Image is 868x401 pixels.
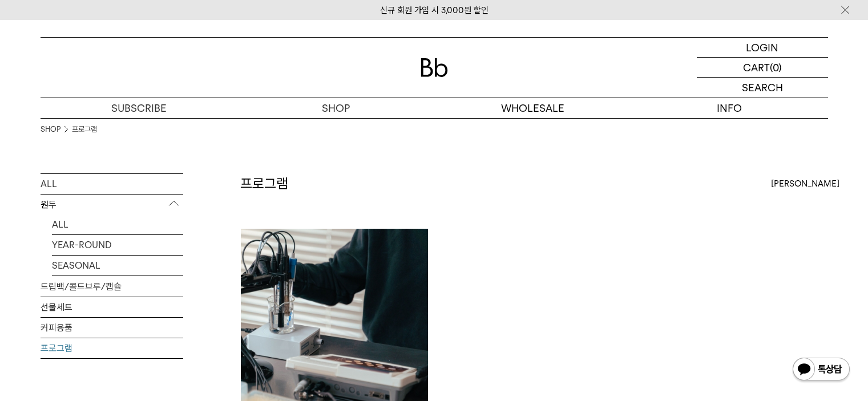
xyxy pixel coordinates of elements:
p: 원두 [41,195,183,215]
a: 신규 회원 가입 시 3,000원 할인 [380,5,488,15]
a: 프로그램 [72,124,97,135]
a: YEAR-ROUND [52,235,183,255]
a: LOGIN [697,38,828,58]
a: SEASONAL [52,256,183,276]
a: SHOP [237,98,434,118]
a: 커피용품 [41,318,183,338]
span: [PERSON_NAME] [771,177,839,191]
p: INFO [631,98,828,118]
a: 선물세트 [41,297,183,317]
a: SHOP [41,124,60,135]
a: CART (0) [697,58,828,78]
img: 로고 [421,58,448,77]
p: (0) [770,58,782,77]
a: 프로그램 [41,338,183,358]
p: SEARCH [742,78,783,98]
p: LOGIN [746,38,778,57]
a: ALL [52,214,183,234]
h2: 프로그램 [240,174,288,193]
a: ALL [41,174,183,194]
img: 카카오톡 채널 1:1 채팅 버튼 [792,357,851,384]
p: CART [743,58,770,77]
a: 드립백/콜드브루/캡슐 [41,277,183,297]
a: SUBSCRIBE [41,98,237,118]
p: WHOLESALE [434,98,631,118]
